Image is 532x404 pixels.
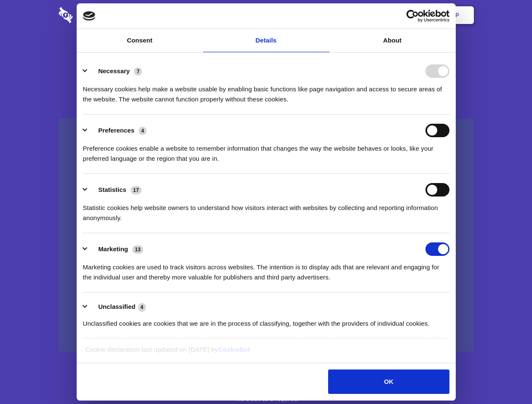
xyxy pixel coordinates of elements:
div: Unclassified cookies are cookies that we are in the process of classifying, together with the pro... [83,312,449,329]
iframe: Drift Widget Chat Controller [490,362,522,394]
button: Marketing (13) [83,242,149,256]
a: Contact [342,2,380,28]
a: Usercentrics Cookiebot - opens in a new window [376,10,449,22]
span: 13 [132,245,143,254]
label: Statistics [98,186,126,193]
a: Login [382,2,419,28]
button: OK [328,369,449,394]
h4: Auto-redaction of sensitive data, encrypted data sharing and self-destructing private chats. Shar... [59,77,474,104]
a: About [329,29,456,52]
button: Preferences (4) [83,124,152,137]
a: Consent [77,29,203,52]
div: Statistic cookies help website owners to understand how visitors interact with websites by collec... [83,197,449,223]
span: 17 [131,186,142,194]
a: Cookiebot [218,346,250,353]
label: Preferences [98,127,134,134]
img: logo-wordmark-white-trans-d4663122ce5f474addd5e946df7df03e33cb6a1c49d2221995e7729f52c070b2.svg [59,7,131,23]
span: 7 [134,67,142,76]
button: Statistics (17) [83,183,147,197]
label: Necessary [98,67,130,74]
img: logo [83,11,96,21]
div: Marketing cookies are used to track visitors across websites. The intention is to display ads tha... [83,256,449,282]
div: Necessary cookies help make a website usable by enabling basic functions like page navigation and... [83,78,449,104]
div: Preference cookies enable a website to remember information that changes the way the website beha... [83,137,449,164]
h1: Eliminate Slack Data Loss. [59,38,474,68]
a: Wistia video thumbnail [59,119,474,352]
label: Marketing [98,245,128,252]
a: Pricing [247,2,284,28]
span: 4 [138,303,146,311]
span: 4 [139,127,147,135]
a: Details [203,29,329,52]
button: Necessary (7) [83,64,147,78]
div: Cookie declaration last updated on [DATE] by [79,345,453,361]
button: Unclassified (4) [83,302,151,312]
